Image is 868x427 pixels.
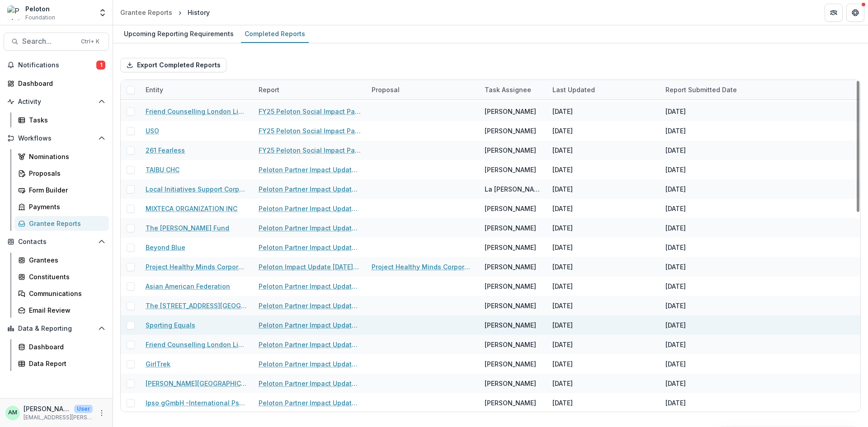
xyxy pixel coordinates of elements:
div: [DATE] [665,223,686,233]
img: Peloton [7,5,22,20]
div: [DATE] [552,398,573,408]
div: Dashboard [18,79,102,88]
a: Project Healthy Minds Corporation - 2024 [372,262,474,272]
a: Nominations [14,149,109,164]
a: USO [146,126,159,136]
p: [PERSON_NAME] [24,404,71,413]
span: Contacts [18,238,94,246]
div: Entity [140,80,253,99]
button: Notifications1 [4,58,109,72]
span: Activity [18,98,94,106]
div: Last Updated [547,80,660,99]
div: [DATE] [665,165,686,174]
div: [PERSON_NAME] [485,282,536,291]
div: [DATE] [665,359,686,369]
a: Dashboard [14,339,109,354]
a: TAIBU CHC [146,165,179,174]
a: Upcoming Reporting Requirements [120,25,237,43]
div: Email Review [29,305,102,315]
div: [PERSON_NAME] [485,359,536,369]
a: 261 Fearless [146,145,185,155]
button: Partners [825,4,843,22]
a: Peloton Partner Impact Update [DATE]-[DATE] [259,243,361,252]
a: Form Builder [14,183,109,197]
div: [PERSON_NAME] [485,320,536,330]
a: [PERSON_NAME][GEOGRAPHIC_DATA] [146,379,248,388]
span: Search... [22,37,75,46]
div: [PERSON_NAME] [485,126,536,136]
a: Local Initiatives Support Corporation [146,184,248,194]
div: [DATE] [552,243,573,252]
div: Last Updated [547,85,600,94]
div: Report [253,85,285,94]
a: GirlTrek [146,359,170,369]
div: [PERSON_NAME] [485,301,536,310]
a: Peloton Impact Update [DATE]-[DATE] [259,262,361,272]
div: [PERSON_NAME] [485,107,536,116]
a: Friend Counselling London Limited [146,107,248,116]
div: La [PERSON_NAME] [485,184,542,194]
div: [DATE] [665,301,686,310]
div: [PERSON_NAME] [485,204,536,213]
div: Task Assignee [479,85,537,94]
div: [DATE] [665,126,686,136]
button: Get Help [846,4,864,22]
div: [DATE] [665,379,686,388]
a: Peloton Partner Impact Update [DATE]-[DATE] [259,204,361,213]
div: Report [253,80,366,99]
a: The [STREET_ADDRESS][GEOGRAPHIC_DATA] [146,301,248,310]
a: Grantees [14,253,109,267]
a: Data Report [14,356,109,371]
div: Report Submitted Date [660,85,742,94]
a: Project Healthy Minds Corporation [146,262,248,272]
div: [DATE] [665,107,686,116]
div: Task Assignee [479,80,547,99]
p: User [74,405,93,413]
button: Open Activity [4,94,109,109]
div: Proposals [29,169,102,178]
button: Search... [4,33,109,51]
div: [DATE] [665,398,686,408]
div: Tasks [29,115,102,125]
a: Sporting Equals [146,320,195,330]
a: Proposals [14,166,109,181]
div: [PERSON_NAME] [485,379,536,388]
a: FY25 Peloton Social Impact Partner Report [259,107,361,116]
div: Dashboard [29,342,102,352]
a: Peloton Partner Impact Update [DATE]-[DATE] [259,340,361,349]
a: Peloton Partner Impact Update [DATE]-[DATE] [259,359,361,369]
div: [PERSON_NAME] [485,243,536,252]
p: [EMAIL_ADDRESS][PERSON_NAME][DOMAIN_NAME] [24,413,93,422]
a: Peloton Partner Impact Update [DATE]-[DATE] [259,320,361,330]
div: [DATE] [552,379,573,388]
a: The [PERSON_NAME] Fund [146,223,229,233]
div: [DATE] [552,107,573,116]
a: Peloton Partner Impact Update [DATE]-[DATE] [259,379,361,388]
a: MIXTECA ORGANIZATION INC [146,204,237,213]
div: Proposal [366,85,405,94]
div: Proposal [366,80,479,99]
div: [DATE] [552,320,573,330]
a: Grantee Reports [14,216,109,231]
div: Constituents [29,272,102,282]
div: History [188,8,210,17]
a: Email Review [14,303,109,318]
div: [PERSON_NAME] [485,145,536,155]
div: [PERSON_NAME] [485,223,536,233]
div: [DATE] [665,262,686,272]
button: More [96,408,107,418]
span: Notifications [18,61,96,69]
a: Asian American Federation [146,282,230,291]
div: Form Builder [29,185,102,195]
div: Entity [140,85,169,94]
div: Data Report [29,359,102,368]
div: Payments [29,202,102,211]
div: [DATE] [552,145,573,155]
div: [DATE] [665,340,686,349]
a: Dashboard [4,76,109,91]
div: Grantee Reports [29,219,102,228]
div: [DATE] [552,282,573,291]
